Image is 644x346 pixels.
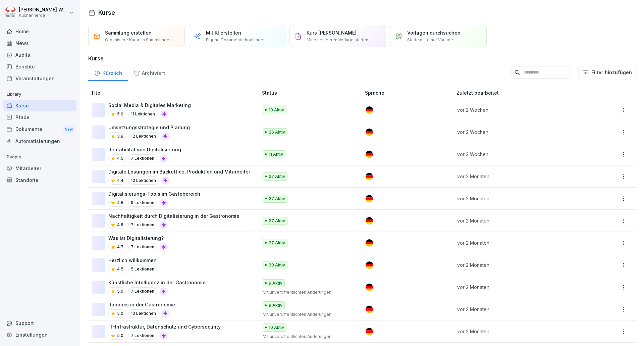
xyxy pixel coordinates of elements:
[128,309,159,317] p: 10 Lektionen
[457,328,582,335] p: vor 2 Monaten
[3,162,76,174] a: Mitarbeiter
[3,49,76,61] a: Audits
[128,199,157,207] p: 9 Lektionen
[108,257,157,264] p: Herzlich willkommen
[108,212,239,219] p: Nachhaltigkeit durch Digitalisierung in der Gastronomie
[3,100,76,111] a: Kurse
[128,132,159,140] p: 12 Lektionen
[366,151,373,158] img: de.svg
[3,26,76,37] a: Home
[457,151,582,158] p: vor 2 Wochen
[128,64,171,81] a: Archiviert
[3,72,76,84] a: Veranstaltungen
[117,288,123,294] p: 5.0
[3,37,76,49] a: News
[366,217,373,225] img: de.svg
[307,37,368,43] p: Mit einer leeren Vorlage starten
[3,123,76,136] div: Dokumente
[366,328,373,335] img: de.svg
[63,126,74,133] div: New
[108,235,168,242] p: Was ist Digitalisierung?
[457,306,582,313] p: vor 2 Monaten
[269,218,285,224] p: 27 Aktiv
[457,106,582,113] p: vor 2 Wochen
[3,123,76,136] a: DokumenteNew
[457,89,590,96] p: Zuletzt bearbeitet
[108,146,181,153] p: Rentabilität von Digitalisierung
[3,174,76,186] div: Standorte
[307,29,357,36] p: Kurs [PERSON_NAME]
[365,89,454,96] p: Sprache
[3,135,76,147] a: Automatisierungen
[366,106,373,114] img: de.svg
[105,37,172,43] p: Organisiere Kurse in Sammlungen
[269,240,285,246] p: 27 Aktiv
[91,89,259,96] p: Titel
[407,29,461,36] p: Vorlagen durchsuchen
[457,239,582,246] p: vor 2 Monaten
[206,29,241,36] p: Mit KI erstellen
[128,265,157,273] p: 5 Lektionen
[117,155,123,161] p: 4.5
[269,129,285,135] p: 26 Aktiv
[128,243,157,251] p: 7 Lektionen
[269,174,285,180] p: 27 Aktiv
[366,306,373,313] img: de.svg
[128,154,157,162] p: 7 Lektionen
[117,333,123,339] p: 5.0
[269,325,284,331] p: 10 Aktiv
[117,133,123,139] p: 3.8
[366,239,373,247] img: de.svg
[263,334,354,340] p: Mit unveröffentlichten Änderungen
[366,284,373,291] img: de.svg
[3,329,76,341] a: Einstellungen
[88,64,128,81] a: Kürzlich
[407,37,453,43] p: Starte mit einer Vorlage
[128,332,157,340] p: 7 Lektionen
[88,54,636,62] h3: Kurse
[3,111,76,123] div: Pfade
[108,124,190,131] p: Umsetzungsstrategie und Planung
[366,261,373,269] img: de.svg
[269,151,283,157] p: 11 Aktiv
[117,266,123,272] p: 4.5
[366,129,373,136] img: de.svg
[108,102,191,109] p: Social Media & Digitales Marketing
[457,261,582,268] p: vor 2 Monaten
[579,66,636,79] button: Filter hinzufügen
[269,196,285,202] p: 27 Aktiv
[269,262,285,268] p: 30 Aktiv
[117,111,123,117] p: 5.0
[457,173,582,180] p: vor 2 Monaten
[457,195,582,202] p: vor 2 Monaten
[3,89,76,100] p: Library
[457,217,582,224] p: vor 2 Monaten
[117,310,123,316] p: 5.0
[206,37,266,43] p: Eigene Dokumente hochladen
[117,200,123,206] p: 4.8
[269,280,282,286] p: 9 Aktiv
[3,317,76,329] div: Support
[3,152,76,162] p: People
[117,244,123,250] p: 4.7
[269,107,284,113] p: 10 Aktiv
[19,7,68,13] p: [PERSON_NAME] Wessel
[263,289,354,295] p: Mit unveröffentlichten Änderungen
[108,301,175,308] p: Robotics in der Gastronomie
[263,311,354,317] p: Mit unveröffentlichten Änderungen
[3,61,76,72] a: Berichte
[117,222,123,228] p: 4.6
[98,8,115,17] h1: Kurse
[19,13,68,18] p: Küchenherde
[366,195,373,202] img: de.svg
[117,178,123,184] p: 4.4
[108,323,221,330] p: IT-Infrastruktur, Datenschutz und Cybersecurity
[457,284,582,291] p: vor 2 Monaten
